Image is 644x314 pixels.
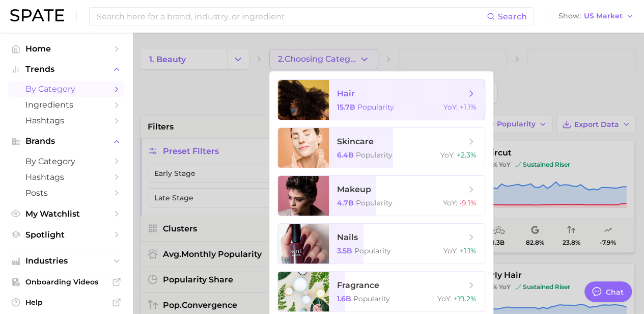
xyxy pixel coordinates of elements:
span: YoY : [443,102,458,112]
span: Posts [25,188,107,198]
span: -9.1% [459,198,477,207]
span: Home [25,44,107,54]
span: 4.7b [337,198,354,207]
span: 3.5b [337,246,352,255]
a: Onboarding Videos [8,274,124,290]
span: hair [337,89,355,98]
a: Hashtags [8,169,124,185]
a: by Category [8,153,124,169]
span: Popularity [356,150,393,160]
span: Help [25,298,107,307]
span: 1.6b [337,294,351,303]
span: YoY : [443,246,458,255]
span: Hashtags [25,116,107,125]
a: by Category [8,81,124,97]
a: My Watchlist [8,206,124,222]
span: Popularity [356,198,393,207]
span: +1.1% [460,246,477,255]
span: nails [337,232,358,242]
span: Popularity [354,246,391,255]
span: Spotlight [25,230,107,240]
a: Posts [8,185,124,201]
span: US Market [584,13,623,19]
span: fragrance [337,280,379,290]
span: YoY : [443,198,457,207]
span: Ingredients [25,100,107,110]
span: Hashtags [25,172,107,182]
a: Ingredients [8,97,124,113]
span: skincare [337,137,374,146]
span: Popularity [357,102,394,112]
button: Brands [8,134,124,149]
span: +2.3% [457,150,477,160]
span: by Category [25,84,107,94]
a: Home [8,41,124,57]
a: Hashtags [8,113,124,128]
button: Trends [8,62,124,77]
span: 15.7b [337,102,355,112]
span: +1.1% [460,102,477,112]
span: Trends [25,65,107,74]
span: YoY : [437,294,452,303]
span: Show [558,13,581,19]
span: Popularity [353,294,390,303]
span: makeup [337,185,371,194]
span: YoY : [440,150,455,160]
span: by Category [25,156,107,166]
a: Spotlight [8,227,124,243]
span: 6.4b [337,150,354,160]
img: SPATE [10,9,64,21]
button: Industries [8,253,124,269]
span: +19.2% [454,294,477,303]
input: Search here for a brand, industry, or ingredient [96,8,487,25]
a: Help [8,295,124,310]
span: Industries [25,256,107,266]
span: Onboarding Videos [25,277,107,286]
span: My Watchlist [25,209,107,219]
span: Search [498,12,527,21]
span: Brands [25,137,107,146]
button: ShowUS Market [556,10,636,23]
